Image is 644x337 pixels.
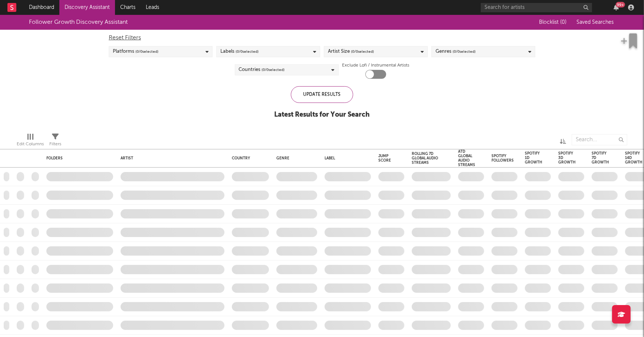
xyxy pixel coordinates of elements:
div: Spotify 3D Growth [558,151,576,165]
span: ( 0 / 0 selected) [453,47,476,56]
span: Saved Searches [576,20,615,25]
span: ( 0 / 0 selected) [135,47,158,56]
div: Genres [436,47,476,56]
button: Saved Searches [574,19,615,25]
div: ATD Global Audio Streams [458,149,475,167]
div: Edit Columns [17,130,44,152]
div: Countries [239,65,285,74]
div: Artist [121,156,221,161]
span: ( 0 ) [560,20,566,25]
input: Search for artists [481,3,592,12]
div: Country [232,156,265,161]
div: 99 + [616,2,625,7]
div: Latest Results for Your Search [275,110,370,119]
div: Platforms [113,47,158,56]
div: Follower Growth Discovery Assistant [29,18,128,27]
button: 99+ [614,4,619,10]
span: ( 0 / 0 selected) [351,47,374,56]
div: Reset Filters [109,33,535,42]
input: Search... [572,134,627,145]
div: Jump Score [378,154,393,163]
div: Rolling 7D Global Audio Streams [412,152,440,165]
label: Exclude Lofi / Instrumental Artists [342,61,410,70]
div: Spotify 1D Growth [525,151,542,165]
div: Filters [49,140,61,149]
div: Spotify 14D Growth [625,151,643,165]
span: Blocklist [539,20,566,25]
div: Label [325,156,367,161]
div: Genre [276,156,313,161]
div: Spotify 7D Growth [592,151,609,165]
div: Folders [46,156,102,161]
div: Artist Size [328,47,374,56]
div: Update Results [291,86,353,103]
div: Labels [220,47,259,56]
span: ( 0 / 0 selected) [236,47,259,56]
div: Spotify Followers [492,154,514,163]
div: Edit Columns [17,140,44,149]
div: Filters [49,130,61,152]
span: ( 0 / 0 selected) [262,65,285,74]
